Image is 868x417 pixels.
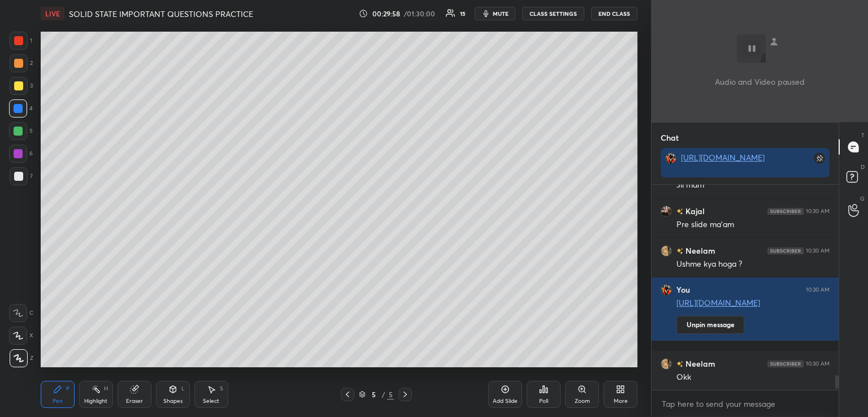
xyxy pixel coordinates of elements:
[9,304,33,322] div: C
[683,205,705,217] h6: Kajal
[614,398,628,404] div: More
[676,180,830,191] div: Jii mam
[522,7,584,20] button: CLASS SETTINGS
[676,219,830,231] div: Pre slide ma'am
[681,152,765,163] a: [URL][DOMAIN_NAME]
[806,208,830,215] div: 10:30 AM
[66,386,70,392] div: P
[9,99,33,118] div: 4
[715,76,805,88] p: Audio and Video paused
[591,7,637,20] button: End Class
[683,358,715,370] h6: Neelam
[806,360,830,367] div: 10:30 AM
[661,284,672,296] img: 14e689ce0dc24dc783dc9a26bdb6f65d.jpg
[10,349,33,367] div: Z
[368,391,379,398] div: 5
[387,389,394,399] div: 5
[9,122,33,140] div: 5
[683,245,715,257] h6: Neelam
[69,8,253,19] h4: SOLID STATE IMPORTANT QUESTIONS PRACTICE
[860,194,865,203] p: G
[652,123,688,153] p: Chat
[676,248,683,254] img: no-rating-badge.077c3623.svg
[203,398,219,404] div: Select
[10,77,33,95] div: 3
[163,398,183,404] div: Shapes
[676,372,830,383] div: Okk
[767,360,804,367] img: 4P8fHbbgJtejmAAAAAElFTkSuQmCC
[806,247,830,254] div: 10:30 AM
[126,398,143,404] div: Eraser
[493,10,509,18] span: mute
[220,386,223,392] div: S
[676,297,760,308] a: [URL][DOMAIN_NAME]
[676,361,683,367] img: no-rating-badge.077c3623.svg
[10,54,33,72] div: 2
[475,7,515,20] button: mute
[53,398,63,404] div: Pen
[676,208,683,215] img: no-rating-badge.077c3623.svg
[41,7,64,20] div: LIVE
[861,163,865,171] p: D
[9,145,33,163] div: 6
[676,259,830,270] div: Ushme kya hoga ?
[539,398,548,404] div: Poll
[10,167,33,185] div: 7
[676,285,690,295] h6: You
[493,398,518,404] div: Add Slide
[460,11,466,16] div: 15
[9,327,33,345] div: X
[767,208,804,215] img: 4P8fHbbgJtejmAAAAAElFTkSuQmCC
[661,358,672,370] img: 3ba5f3331d8f441b9759f01e6fcbb600.jpg
[381,391,385,398] div: /
[84,398,107,404] div: Highlight
[181,386,185,392] div: L
[661,245,672,257] img: 3ba5f3331d8f441b9759f01e6fcbb600.jpg
[861,131,865,140] p: T
[10,32,32,50] div: 1
[665,153,676,164] img: 14e689ce0dc24dc783dc9a26bdb6f65d.jpg
[806,286,830,293] div: 10:30 AM
[652,185,839,390] div: grid
[104,386,108,392] div: H
[676,316,744,334] button: Unpin message
[767,247,804,254] img: 4P8fHbbgJtejmAAAAAElFTkSuQmCC
[575,398,590,404] div: Zoom
[661,206,672,217] img: b33df2bf333f4e8f9a626b00bddd34f6.jpg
